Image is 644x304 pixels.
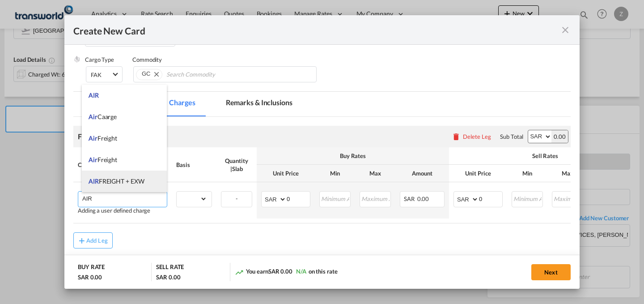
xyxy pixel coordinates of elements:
div: 0.00 [551,130,568,143]
md-icon: icon-delete [452,132,461,141]
div: Sub Total [500,133,523,141]
span: Air Freight [89,156,117,163]
th: Unit Price [449,165,507,182]
div: Create New Card [73,24,560,35]
span: - [236,195,238,202]
span: AIR [89,91,99,99]
label: Cargo Type [85,56,114,63]
span: AIR FREIGHT + EXW [89,177,144,185]
input: 0 [479,192,502,205]
div: Freight [78,132,101,141]
button: Next [531,264,571,280]
th: Unit Price [257,165,315,182]
div: FAK [91,71,102,78]
md-dialog: Create New Card ... [64,15,580,289]
md-chips-wrap: Chips container. Use arrow keys to select chips. [133,66,317,82]
th: Max [547,165,588,182]
span: Air [89,134,97,142]
input: Maximum Amount [553,192,583,205]
div: Charges [78,161,167,169]
span: SAR 0.00 [268,268,292,275]
div: SAR 0.00 [78,273,102,281]
span: GC [142,70,150,77]
input: Minimum Amount [513,192,542,205]
div: Add Leg [86,238,108,243]
input: Minimum Amount [320,192,350,205]
md-pagination-wrapper: Use the left and right arrow keys to navigate between tabs [73,92,312,116]
input: 0 [287,192,310,205]
span: N/A [296,268,306,275]
div: Buy Rates [261,152,445,160]
div: Sell Rates [453,152,637,160]
input: Maximum Amount [360,192,390,205]
button: Remove GC [148,69,162,78]
label: Commodity [132,56,162,63]
div: GC. Press delete to remove this chip. [142,69,152,78]
div: Basis [176,161,212,169]
button: Delete Leg [452,133,491,140]
div: You earn on this rate [235,267,338,277]
img: cargo.png [73,56,80,63]
div: Quantity | Slab [221,157,252,173]
md-icon: icon-plus md-link-fg s20 [77,236,86,245]
md-tab-item: Charges [158,92,206,116]
span: Air [89,156,97,163]
th: Max [355,165,395,182]
button: Add Leg [73,232,113,248]
span: 0.00 [417,195,429,202]
span: Air Freight [89,134,117,142]
span: AIR [89,177,99,185]
span: Air Caarge [89,113,117,120]
th: Amount [395,165,449,182]
md-icon: icon-trending-up [235,268,244,277]
md-input-container: AIR [78,192,167,205]
md-tab-item: Airline Schedules [73,92,149,116]
th: Min [507,165,547,182]
th: Min [315,165,355,182]
input: Charge Name [82,192,167,205]
md-select: Select Cargo type: FAK [86,66,123,82]
span: SAR [404,195,416,202]
md-tab-item: Remarks & Inclusions [215,92,303,116]
input: Chips input. [166,68,248,82]
div: BUY RATE [78,263,105,273]
div: Adding a user defined charge [78,207,167,214]
div: Delete Leg [463,133,491,140]
div: SAR 0.00 [156,273,180,281]
span: Air [89,113,97,120]
md-icon: icon-close fg-AAA8AD m-0 pointer [560,25,571,35]
div: SELL RATE [156,263,184,273]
